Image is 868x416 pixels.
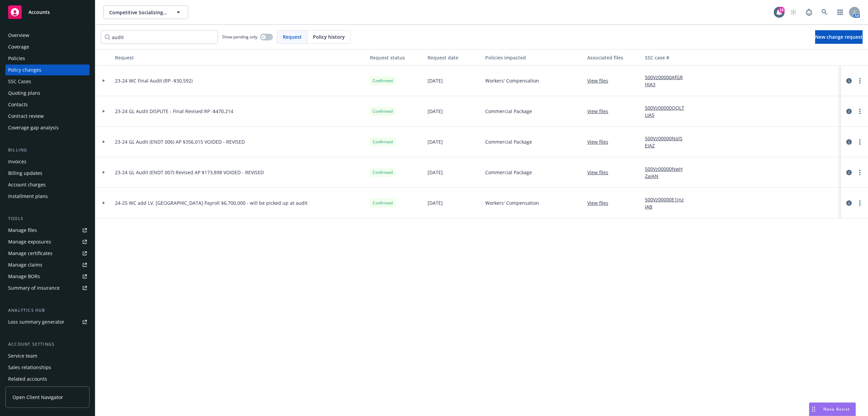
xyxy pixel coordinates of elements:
[425,49,482,66] button: Request date
[428,169,443,176] span: [DATE]
[5,350,90,361] a: Service team
[5,283,90,293] a: Summary of insurance
[645,196,690,210] a: 500Vz00000E1jnzIAB
[8,99,28,110] div: Contacts
[95,188,112,218] div: Toggle Row Expanded
[8,283,60,293] div: Summary of insurance
[5,53,90,64] a: Policies
[370,54,422,61] div: Request status
[5,3,90,22] a: Accounts
[8,236,51,247] div: Manage exposures
[787,5,800,19] a: Start snowing
[5,259,90,270] a: Manage claims
[5,156,90,167] a: Invoices
[5,215,90,222] div: Tools
[115,138,245,145] span: 23-24 GL Audit (ENDT 006) AP $356,015 VOIDED - REVISED
[5,30,90,41] a: Overview
[8,374,47,384] div: Related accounts
[5,147,90,153] div: Billing
[587,54,639,61] div: Associated files
[8,248,53,259] div: Manage certificates
[367,49,425,66] button: Request status
[833,5,847,19] a: Switch app
[8,41,29,52] div: Coverage
[95,66,112,96] div: Toggle Row Expanded
[485,108,532,115] span: Commercial Package
[645,74,690,88] a: 500Vz00000AfGRHIA3
[5,307,90,314] div: Analytics hub
[815,34,863,40] span: New change request
[845,107,853,115] a: circleInformation
[823,406,850,412] span: Nova Assist
[115,77,193,84] span: 23-24 WC Final Audit (RP -$30,592)
[809,403,818,416] div: Drag to move
[809,402,856,416] button: Nova Assist
[373,78,393,84] span: Confirmed
[95,127,112,157] div: Toggle Row Expanded
[587,77,614,84] a: View files
[115,108,233,115] span: 23-24 GL Audit DISPUTE - Final Revised RP -$470,214
[5,271,90,282] a: Manage BORs
[103,5,188,19] button: Competitive Socializing US LLC
[5,362,90,373] a: Sales relationships
[428,108,443,115] span: [DATE]
[5,168,90,179] a: Billing updates
[8,88,40,98] div: Quoting plans
[283,33,302,40] span: Request
[428,77,443,84] span: [DATE]
[428,54,480,61] div: Request date
[856,199,864,207] a: more
[28,10,50,15] span: Accounts
[856,138,864,146] a: more
[5,316,90,327] a: Loss summary generator
[642,49,693,66] button: SSC case #
[5,122,90,133] a: Coverage gap analysis
[8,271,40,282] div: Manage BORs
[8,225,37,236] div: Manage files
[485,169,532,176] span: Commercial Package
[428,138,443,145] span: [DATE]
[485,199,539,206] span: Workers' Compensation
[115,199,308,206] span: 24-25 WC add LV, [GEOGRAPHIC_DATA] Payroll $6,700,000 - will be picked up at audit
[802,5,816,19] a: Report a Bug
[8,259,42,270] div: Manage claims
[95,96,112,127] div: Toggle Row Expanded
[5,248,90,259] a: Manage certificates
[8,179,46,190] div: Account charges
[8,156,26,167] div: Invoices
[482,49,585,66] button: Policies impacted
[8,191,48,202] div: Installment plans
[485,77,539,84] span: Workers' Compensation
[8,76,31,87] div: SSC Cases
[373,200,393,206] span: Confirmed
[5,225,90,236] a: Manage files
[645,135,690,149] a: 500Vz00000NqlSEIAZ
[645,104,690,119] a: 500Vz00000QQLTLIA5
[5,41,90,52] a: Coverage
[109,9,168,16] span: Competitive Socializing US LLC
[13,394,63,401] span: Open Client Navigator
[585,49,642,66] button: Associated files
[373,139,393,145] span: Confirmed
[856,77,864,85] a: more
[5,111,90,122] a: Contract review
[373,169,393,176] span: Confirmed
[8,350,37,361] div: Service team
[856,168,864,177] a: more
[5,236,90,247] a: Manage exposures
[115,54,364,61] div: Request
[856,107,864,115] a: more
[112,49,367,66] button: Request
[95,157,112,188] div: Toggle Row Expanded
[8,53,25,64] div: Policies
[845,138,853,146] a: circleInformation
[845,168,853,177] a: circleInformation
[8,122,59,133] div: Coverage gap analysis
[778,7,785,13] div: 18
[8,316,64,327] div: Loss summary generator
[5,374,90,384] a: Related accounts
[101,30,218,44] input: Filter by keyword...
[428,199,443,206] span: [DATE]
[222,34,257,40] span: Show pending only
